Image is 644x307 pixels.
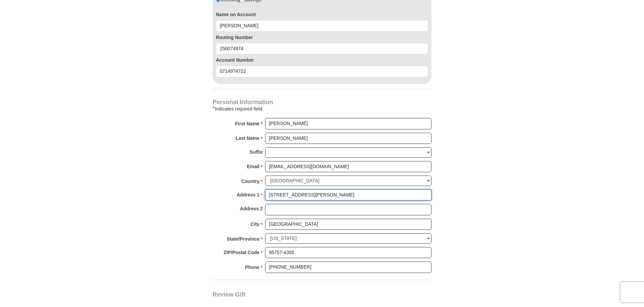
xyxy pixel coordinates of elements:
div: Indicates required field [213,105,431,113]
strong: Country [241,177,260,186]
strong: Phone [245,263,260,272]
strong: ZIP/Postal Code [224,248,260,257]
label: Account Number [216,57,428,63]
strong: First Name [235,119,259,128]
strong: Email [247,162,259,171]
strong: Suffix [250,147,263,157]
h4: Personal Information [213,99,431,105]
strong: State/Province [227,234,259,244]
strong: Address 1 [237,190,260,199]
span: Review Gift [213,291,246,298]
strong: City [251,219,259,229]
strong: Last Name [236,133,260,143]
label: Name on Account [216,11,428,18]
label: Routing Number [216,34,428,41]
strong: Address 2 [240,204,263,213]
